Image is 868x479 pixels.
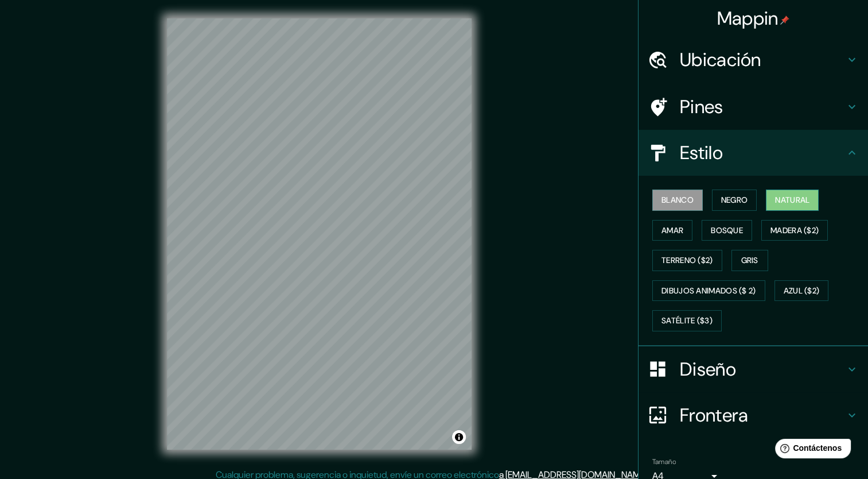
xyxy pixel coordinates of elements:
font: Dibujos animados ($ 2) [661,284,756,298]
button: Natural [766,190,819,211]
div: Estilo [639,130,868,176]
iframe: Help widget launcher [766,434,855,466]
font: Amar [661,223,683,238]
h4: Frontera [680,404,845,427]
label: Tamaño [652,457,676,466]
button: Madera ($2) [761,220,828,241]
h4: Pines [680,95,845,118]
div: Diseño [639,346,868,392]
button: Blanco [652,190,703,211]
font: Natural [775,193,809,207]
font: Satélite ($3) [661,314,713,328]
button: Bosque [702,220,752,241]
font: Azul ($2) [784,284,820,298]
font: Bosque [711,223,743,238]
h4: Diseño [680,358,845,381]
button: Gris [731,250,768,271]
button: Azul ($2) [774,280,829,302]
div: Ubicación [639,37,868,83]
h4: Estilo [680,141,845,164]
font: Gris [741,253,758,268]
font: Terreno ($2) [661,253,713,268]
img: pin-icon.png [780,16,789,25]
font: Madera ($2) [770,223,819,238]
canvas: Mapa [167,18,472,450]
font: Negro [721,193,748,207]
button: Amar [652,220,692,241]
font: Blanco [661,193,694,207]
button: Terreno ($2) [652,250,722,271]
div: Pines [639,84,868,130]
button: Alternar atribución [452,430,466,444]
font: Mappin [717,6,779,30]
div: Frontera [639,392,868,438]
button: Negro [712,190,757,211]
button: Satélite ($3) [652,310,722,331]
h4: Ubicación [680,48,845,71]
button: Dibujos animados ($ 2) [652,280,765,302]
